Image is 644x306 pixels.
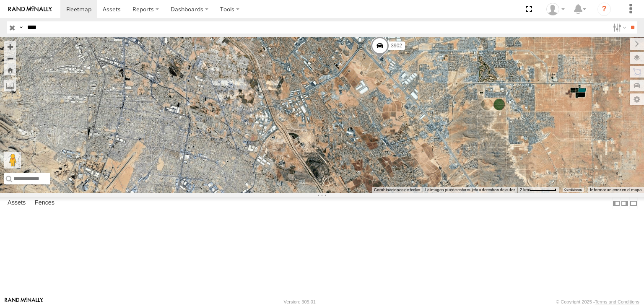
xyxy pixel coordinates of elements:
[621,197,629,209] label: Dock Summary Table to the Right
[630,93,644,105] label: Map Settings
[517,187,559,193] button: Escala del mapa: 2 km por 61 píxeles
[564,188,582,192] a: Condiciones
[4,52,16,64] button: Zoom out
[3,197,30,209] label: Assets
[543,3,568,16] div: Irving Rodriguez
[610,21,628,34] label: Search Filter Options
[4,64,16,75] button: Zoom Home
[4,80,16,91] label: Measure
[520,187,529,192] span: 2 km
[391,43,402,49] span: 3902
[8,6,52,12] img: rand-logo.svg
[5,298,43,306] a: Visit our Website
[18,21,24,34] label: Search Query
[629,197,638,209] label: Hide Summary Table
[4,152,21,169] button: Arrastra el hombrecito naranja al mapa para abrir Street View
[4,41,16,52] button: Zoom in
[31,197,59,209] label: Fences
[374,187,420,193] button: Combinaciones de teclas
[597,3,611,16] i: ?
[284,299,316,304] div: Version: 305.01
[590,187,641,192] a: Informar un error en el mapa
[556,299,639,304] div: © Copyright 2025 -
[425,187,515,192] span: La imagen puede estar sujeta a derechos de autor
[595,299,639,304] a: Terms and Conditions
[612,197,621,209] label: Dock Summary Table to the Left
